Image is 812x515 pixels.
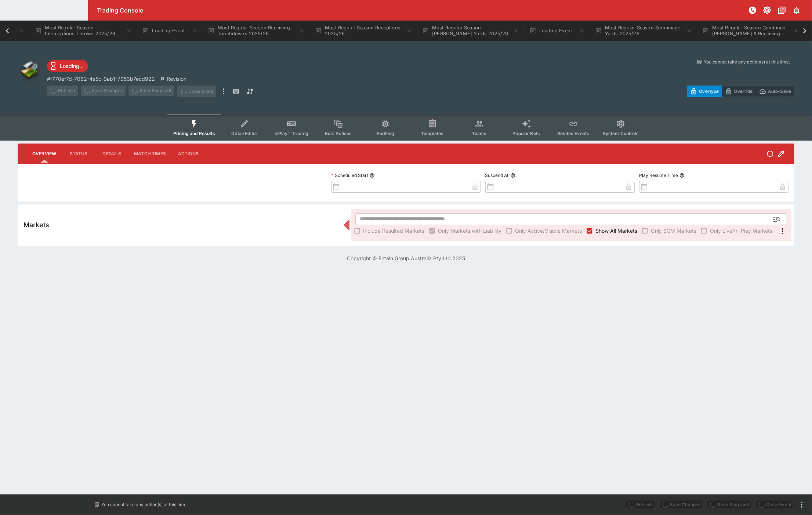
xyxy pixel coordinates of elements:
[761,4,774,17] button: Toggle light/dark mode
[138,21,202,41] button: Loading Event...
[710,227,772,235] span: Only Live/In-Play Markets
[510,173,515,178] button: Suspend At
[768,87,791,95] p: Auto-Save
[651,227,696,235] span: Only SGM Markets
[734,87,753,95] p: Override
[311,21,416,41] button: Most Regular Season Receptions 2025/26
[603,131,639,136] span: System Controls
[376,131,394,136] span: Auditing
[722,86,756,97] button: Override
[97,7,746,14] div: Trading Console
[591,21,696,41] button: Most Regular Season Scrimmage Yards 2025/26
[167,115,645,141] div: Event type filters
[698,21,804,41] button: Most Regular Season Combined [PERSON_NAME] & Receiving ...
[790,4,803,17] button: Notifications
[421,131,443,136] span: Templates
[231,131,257,136] span: Detail Editor
[167,75,186,83] p: Revision
[557,131,589,136] span: Related Events
[771,213,784,226] button: Open
[679,173,685,178] button: Play Resume Time
[512,131,540,136] span: Popular Bets
[699,87,719,95] p: Overtype
[128,145,172,163] button: Match Times
[797,500,806,509] button: more
[418,21,523,41] button: Most Regular Season [PERSON_NAME] Yards 2025/26
[778,227,787,236] svg: More
[746,4,759,17] button: NOT Connected to PK
[639,172,678,178] p: Play Resume Time
[203,21,309,41] button: Most Regular Season Receiving Touchdowns 2025/26
[325,131,352,136] span: Bulk Actions
[60,62,84,70] p: Loading...
[704,59,790,65] p: You cannot take any action(s) at this time.
[472,131,487,136] span: Teams
[219,86,228,97] button: more
[515,227,582,235] span: Only Active/Visible Markets
[485,172,509,178] p: Suspend At
[363,227,424,235] span: Include Resulted Markets
[275,131,308,136] span: InPlay™ Trading
[595,227,637,235] span: Show All Markets
[438,227,501,235] span: Only Markets with Liability
[95,145,128,163] button: Details
[47,75,155,83] p: Copy To Clipboard
[172,145,205,163] button: Actions
[525,21,589,41] button: Loading Event...
[26,145,62,163] button: Overview
[756,86,794,97] button: Auto-Save
[30,21,136,41] button: Most Regular Season Interceptions Thrown 2025/26
[370,173,375,178] button: Scheduled Start
[173,131,215,136] span: Pricing and Results
[687,86,722,97] button: Overtype
[331,172,368,178] p: Scheduled Start
[775,4,789,17] button: Documentation
[23,221,49,229] h5: Markets
[62,145,95,163] button: Status
[101,501,188,508] p: You cannot take any action(s) at this time.
[18,59,41,82] img: other.png
[687,86,794,97] div: Start From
